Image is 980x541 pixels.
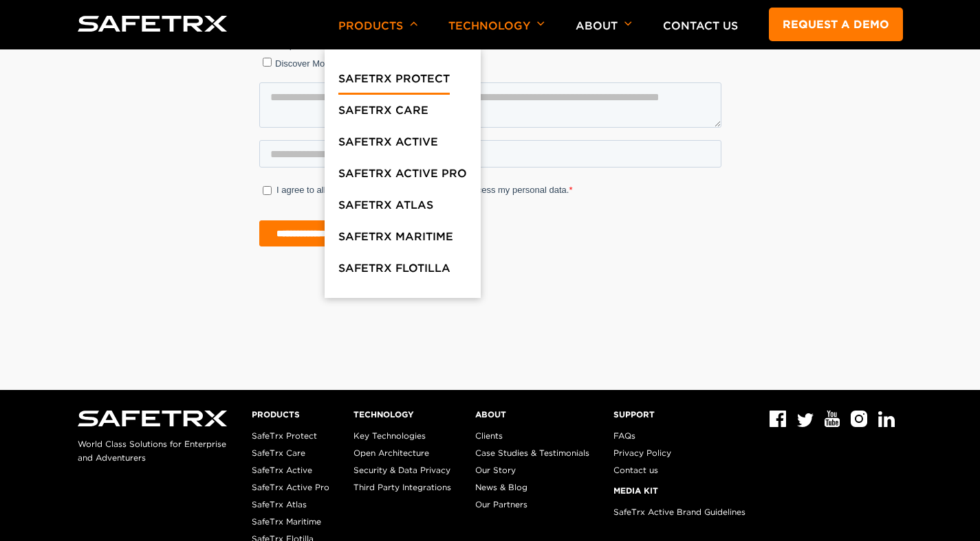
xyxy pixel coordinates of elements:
[537,21,545,26] img: Arrow down icon
[353,465,450,475] a: Security & Data Privacy
[338,70,450,95] a: SafeTrx Protect
[613,487,745,495] h3: Media Kit
[410,21,417,26] img: Arrow down icon
[663,19,738,32] a: Contact Us
[338,133,438,158] a: SafeTrx Active
[851,411,867,427] img: Instagram icon
[353,448,429,458] a: Open Architecture
[769,8,903,41] a: Request a demo
[252,516,321,527] a: SafeTrx Maritime
[475,465,516,475] a: Our Story
[613,411,745,419] h3: Support
[338,228,453,253] a: SafeTrx Maritime
[613,465,658,475] a: Contact us
[252,482,329,492] a: SafeTrx Active Pro
[353,411,451,419] h3: Technology
[475,482,527,492] a: News & Blog
[770,411,786,427] img: Facebook icon
[338,196,433,221] a: SafeTrx Atlas
[338,19,417,49] p: Products
[475,448,589,458] a: Case Studies & Testimonials
[252,448,305,458] a: SafeTrx Care
[613,430,635,441] a: FAQs
[353,430,426,441] a: Key Technologies
[825,411,840,427] img: Youtube icon
[911,475,980,541] iframe: Chat Widget
[353,482,451,492] a: Third Party Integrations
[613,448,671,458] a: Privacy Policy
[797,413,814,427] img: Twitter icon
[448,19,545,49] p: Technology
[252,430,317,441] a: SafeTrx Protect
[338,102,428,126] a: SafeTrx Care
[252,411,329,419] h3: Products
[878,411,895,427] img: Linkedin icon
[624,21,632,26] img: Arrow down icon
[78,437,228,465] p: World Class Solutions for Enterprise and Adventurers
[576,19,632,49] p: About
[475,411,589,419] h3: About
[78,16,228,32] img: Logo SafeTrx
[252,499,307,509] a: SafeTrx Atlas
[475,499,527,509] a: Our Partners
[338,260,450,284] a: SafeTrx Flotilla
[252,465,312,475] a: SafeTrx Active
[338,165,467,189] a: SafeTrx Active Pro
[613,507,745,517] a: SafeTrx Active Brand Guidelines
[475,430,503,441] a: Clients
[78,411,228,426] img: SafeTrx logo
